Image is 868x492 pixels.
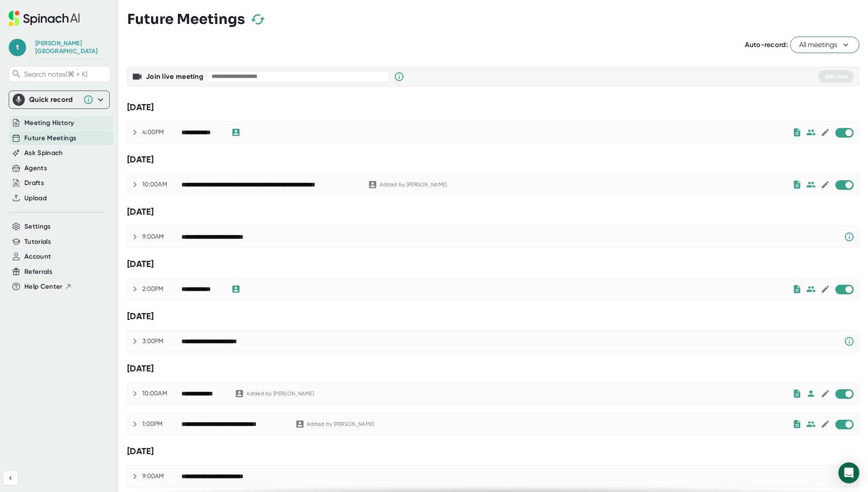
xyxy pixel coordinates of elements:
button: Help Center [24,282,72,292]
span: t [9,39,26,56]
div: Added by [PERSON_NAME] [380,182,447,188]
div: Added by [PERSON_NAME] [246,391,314,397]
span: Help Center [24,282,63,292]
button: Join now [818,70,854,83]
div: [DATE] [127,363,859,374]
svg: Spinach requires a video conference link. [844,336,855,347]
span: Search notes (⌘ + K) [24,70,108,78]
button: Referrals [24,267,52,277]
div: [DATE] [127,259,859,270]
b: Join live meeting [146,72,203,81]
button: Collapse sidebar [3,471,17,485]
div: [DATE] [127,206,859,217]
div: [DATE] [127,446,859,457]
svg: Spinach requires a video conference link. [844,232,855,242]
span: Auto-record: [745,40,788,49]
div: 3:00PM [142,337,182,345]
div: 1:00PM [142,420,182,428]
div: 9:00AM [142,233,182,241]
button: All meetings [790,37,859,53]
div: [DATE] [127,311,859,322]
div: Quick record [29,95,79,104]
span: All meetings [799,40,850,50]
span: Join now [824,73,848,80]
div: Open Intercom Messenger [838,462,859,483]
div: 10:00AM [142,390,182,398]
button: Meeting History [24,118,74,128]
div: 10:00AM [142,181,182,189]
h3: Future Meetings [127,11,245,27]
div: 2:00PM [142,285,182,293]
div: Todd Ramsburg [35,40,101,55]
button: Agents [24,163,47,173]
button: Drafts [24,178,44,188]
div: Added by [PERSON_NAME] [307,421,374,428]
div: Quick record [13,91,106,108]
button: Account [24,252,51,262]
div: [DATE] [127,154,859,165]
button: Future Meetings [24,133,76,143]
button: Tutorials [24,237,51,247]
div: 4:00PM [142,128,182,136]
button: Upload [24,193,47,203]
button: Ask Spinach [24,148,63,158]
div: [DATE] [127,102,859,113]
button: Settings [24,222,51,232]
div: 9:00AM [142,472,182,480]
